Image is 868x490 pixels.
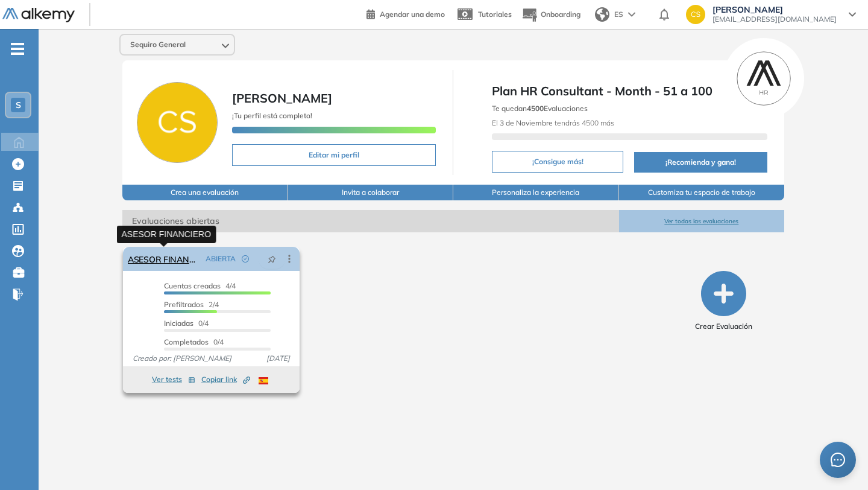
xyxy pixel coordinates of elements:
span: Plan HR Consultant - Month - 51 a 100 [492,82,767,100]
span: El tendrás 4500 más [492,118,614,127]
button: ¡Recomienda y gana! [634,152,767,173]
span: Cuentas creadas [164,281,221,290]
img: Foto de perfil [137,82,218,163]
span: [PERSON_NAME] [232,91,332,106]
button: Editar mi perfil [232,144,436,166]
span: 0/4 [164,319,209,328]
span: Sequiro General [130,40,186,49]
a: Agendar una demo [366,6,445,21]
span: Completados [164,337,209,346]
span: 2/4 [164,300,219,309]
b: 4500 [527,104,544,113]
i: - [11,48,24,50]
button: Customiza tu espacio de trabajo [619,185,785,200]
span: ABIERTA [206,253,236,264]
span: Te quedan Evaluaciones [492,104,588,113]
span: [EMAIL_ADDRESS][DOMAIN_NAME] [712,14,837,24]
span: Creado por: [PERSON_NAME] [128,353,236,364]
button: Crear Evaluación [695,271,752,332]
span: Prefiltrados [164,300,204,309]
a: ASESOR FINANCIERO [128,247,201,271]
button: Ver tests [152,372,195,387]
button: Personaliza la experiencia [453,185,619,200]
span: Agendar una demo [380,10,445,19]
b: 3 de Noviembre [500,118,553,127]
span: Tutoriales [478,10,512,19]
span: Onboarding [541,10,580,19]
span: [DATE] [262,353,295,364]
button: Copiar link [201,372,250,387]
span: check-circle [242,255,249,262]
img: world [595,7,609,22]
button: pushpin [259,249,285,269]
span: [PERSON_NAME] [712,5,837,14]
button: Crea una evaluación [122,185,288,200]
span: Iniciadas [164,319,193,328]
button: Invita a colaborar [288,185,453,200]
img: ESP [259,377,268,384]
img: arrow [628,12,635,17]
span: ES [614,9,623,20]
span: pushpin [268,254,276,264]
button: ¡Consigue más! [492,151,623,173]
span: 0/4 [164,337,224,346]
span: Copiar link [201,374,250,385]
div: ASESOR FINANCIERO [117,226,216,243]
span: ¡Tu perfil está completo! [232,111,312,120]
span: 4/4 [164,281,236,290]
span: Evaluaciones abiertas [122,210,619,232]
span: message [831,453,845,467]
span: Crear Evaluación [695,321,752,332]
span: S [16,100,21,110]
button: Onboarding [521,2,580,28]
button: Ver todas las evaluaciones [619,210,785,232]
img: Logo [2,8,75,23]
